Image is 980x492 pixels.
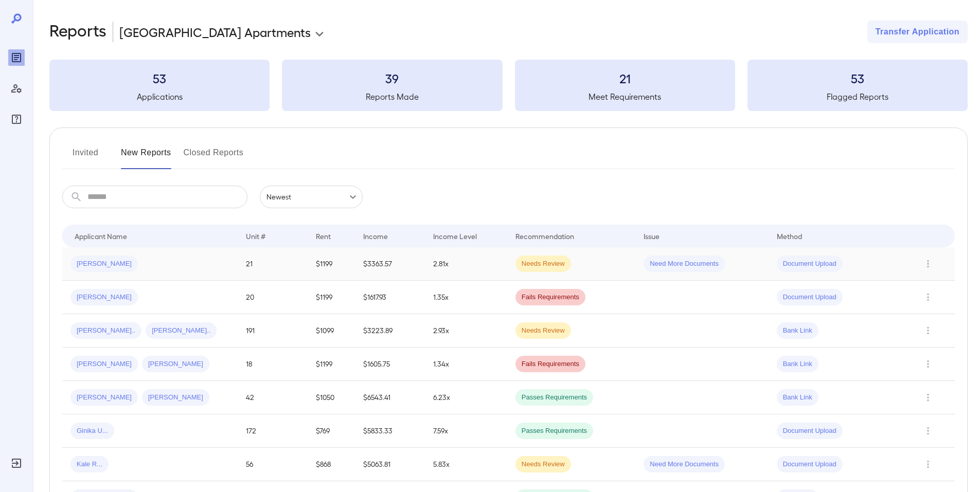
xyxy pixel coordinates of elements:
td: $1617.93 [355,281,425,314]
td: 172 [238,414,308,448]
button: Row Actions [920,423,936,439]
div: Manage Users [8,80,25,97]
td: $6543.41 [355,381,425,414]
td: $3363.57 [355,247,425,281]
span: [PERSON_NAME].. [70,326,141,336]
h2: Reports [49,21,106,43]
span: Bank Link [777,359,818,369]
div: Income Level [433,230,477,242]
span: Ginika U... [70,426,114,436]
span: Needs Review [515,326,571,336]
div: Income [363,230,388,242]
td: 42 [238,381,308,414]
td: 191 [238,314,308,348]
button: Invited [62,144,109,169]
button: Row Actions [920,389,936,406]
td: 1.35x [425,281,507,314]
h5: Reports Made [282,90,502,103]
td: $1099 [308,314,355,348]
h5: Flagged Reports [747,90,968,103]
button: Transfer Application [867,21,968,43]
h3: 21 [515,70,735,86]
h5: Meet Requirements [515,90,735,103]
span: Fails Requirements [515,293,585,302]
div: Log Out [8,455,25,471]
span: [PERSON_NAME] [70,359,138,369]
td: $769 [308,414,355,448]
button: Closed Reports [184,144,244,169]
td: $1050 [308,381,355,414]
h3: 53 [747,70,968,86]
div: Unit # [246,230,265,242]
span: Needs Review [515,460,571,469]
span: [PERSON_NAME] [70,293,138,302]
td: 1.34x [425,348,507,381]
div: Rent [316,230,332,242]
span: Bank Link [777,393,818,403]
button: Row Actions [920,456,936,472]
span: Need More Documents [644,460,725,469]
td: 56 [238,448,308,481]
td: 2.93x [425,314,507,348]
button: New Reports [121,144,171,169]
td: 21 [238,247,308,281]
td: 5.83x [425,448,507,481]
span: Passes Requirements [515,426,593,436]
td: 18 [238,348,308,381]
span: Needs Review [515,259,571,269]
td: 7.59x [425,414,507,448]
td: 2.81x [425,247,507,281]
div: FAQ [8,111,25,127]
td: $1199 [308,348,355,381]
button: Row Actions [920,256,936,272]
span: Kale R... [70,460,109,469]
summary: 53Applications39Reports Made21Meet Requirements53Flagged Reports [49,60,968,111]
span: [PERSON_NAME] [70,259,138,269]
span: Bank Link [777,326,818,336]
span: [PERSON_NAME] [142,359,209,369]
td: 6.23x [425,381,507,414]
span: Document Upload [777,460,843,469]
td: $1199 [308,247,355,281]
p: [GEOGRAPHIC_DATA] Apartments [119,24,311,40]
div: Reports [8,49,25,66]
td: $5063.81 [355,448,425,481]
td: $1605.75 [355,348,425,381]
button: Row Actions [920,356,936,372]
span: Passes Requirements [515,393,593,403]
td: $5833.33 [355,414,425,448]
div: Recommendation [515,230,574,242]
button: Row Actions [920,289,936,305]
div: Applicant Name [75,230,127,242]
span: Document Upload [777,293,843,302]
td: $3223.89 [355,314,425,348]
button: Row Actions [920,322,936,339]
h3: 39 [282,70,502,86]
span: [PERSON_NAME].. [146,326,217,336]
h5: Applications [49,90,270,103]
span: Need More Documents [644,259,725,269]
span: Document Upload [777,426,843,436]
h3: 53 [49,70,270,86]
td: 20 [238,281,308,314]
div: Issue [644,230,660,242]
span: Fails Requirements [515,359,585,369]
span: [PERSON_NAME] [142,393,209,403]
td: $1199 [308,281,355,314]
div: Method [777,230,802,242]
span: [PERSON_NAME] [70,393,138,403]
div: Newest [260,186,363,208]
td: $868 [308,448,355,481]
span: Document Upload [777,259,843,269]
